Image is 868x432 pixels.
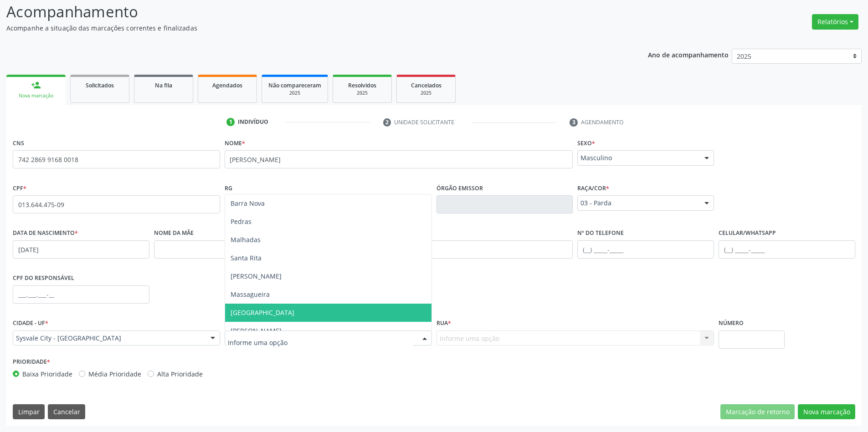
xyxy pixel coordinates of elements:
span: [PERSON_NAME] [231,326,282,335]
label: Nº do Telefone [577,226,624,240]
p: Ano de acompanhamento [648,49,729,60]
span: Barra Nova [231,199,265,208]
span: Malhadas [231,235,261,244]
p: Acompanhe a situação das marcações correntes e finalizadas [6,23,605,33]
label: Sexo [577,136,595,150]
input: (__) _____-_____ [719,240,855,259]
button: Nova marcação [798,404,855,420]
div: 1 [226,118,235,126]
label: Baixa Prioridade [22,369,72,379]
label: Celular/WhatsApp [719,226,776,240]
input: ___.___.___-__ [13,285,149,304]
input: __/__/____ [13,240,149,259]
span: Na fila [155,81,172,89]
label: Nome da mãe [154,226,194,240]
label: Alta Prioridade [157,369,203,379]
span: Santa Rita [231,254,262,262]
div: 2025 [339,90,385,97]
label: Raça/cor [577,181,609,195]
label: Rua [437,316,451,330]
label: Prioridade [13,355,50,369]
span: Sysvale City - [GEOGRAPHIC_DATA] [16,334,201,343]
label: RG [225,181,232,195]
label: Média Prioridade [88,369,141,379]
span: Masculino [580,153,695,163]
span: Massagueira [231,290,270,299]
input: (__) _____-_____ [577,240,714,259]
span: [PERSON_NAME] [231,272,282,280]
div: Nova marcação [13,92,59,99]
div: 2025 [403,90,449,97]
span: Resolvidos [348,81,376,89]
span: [GEOGRAPHIC_DATA] [231,308,294,317]
div: Indivíduo [238,118,268,126]
span: Não compareceram [268,81,321,89]
div: 2025 [268,90,321,97]
label: Nome [225,136,245,150]
button: Relatórios [812,14,858,30]
span: 03 - Parda [580,198,695,208]
label: CPF do responsável [13,271,74,285]
label: CNS [13,136,24,150]
span: Cancelados [411,81,442,89]
input: Informe uma opção [228,334,413,352]
label: Órgão emissor [437,181,483,195]
button: Marcação de retorno [720,404,795,420]
label: Cidade - UF [13,316,48,330]
label: CPF [13,181,26,195]
button: Cancelar [48,404,85,420]
span: Agendados [212,81,242,89]
span: Solicitados [86,81,114,89]
label: Número [719,316,744,330]
span: Pedras [231,217,252,226]
div: person_add [31,80,41,90]
p: Acompanhamento [6,0,605,23]
button: Limpar [13,404,45,420]
label: Data de nascimento [13,226,78,240]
